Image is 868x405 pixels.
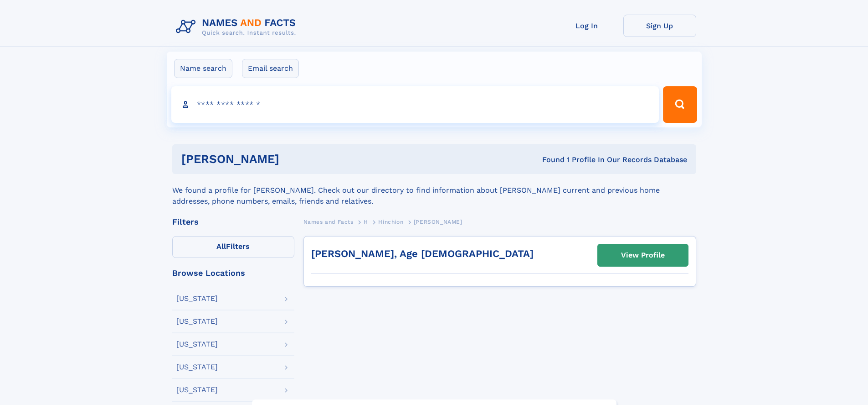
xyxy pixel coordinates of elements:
a: View Profile [598,244,688,266]
span: All [216,242,226,251]
a: Sign Up [623,15,696,37]
div: [US_STATE] [176,341,218,348]
div: [US_STATE] [176,295,218,302]
span: H [364,219,368,225]
h1: [PERSON_NAME] [181,153,411,165]
a: H [364,216,368,227]
input: search input [171,86,659,123]
a: Hinchion [378,216,403,227]
div: Browse Locations [172,269,294,277]
div: [US_STATE] [176,386,218,394]
a: Names and Facts [303,216,354,227]
div: We found a profile for [PERSON_NAME]. Check out our directory to find information about [PERSON_N... [172,174,696,207]
div: [US_STATE] [176,363,218,371]
div: [US_STATE] [176,318,218,325]
img: Logo Names and Facts [172,15,303,39]
label: Filters [172,236,294,258]
div: View Profile [621,245,665,266]
span: [PERSON_NAME] [414,219,462,225]
button: Search Button [663,86,697,123]
span: Hinchion [378,219,403,225]
label: Name search [174,59,232,78]
a: [PERSON_NAME], Age [DEMOGRAPHIC_DATA] [311,248,534,259]
label: Email search [242,59,299,78]
div: Filters [172,218,294,226]
a: Log In [550,15,623,37]
div: Found 1 Profile In Our Records Database [411,155,687,165]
